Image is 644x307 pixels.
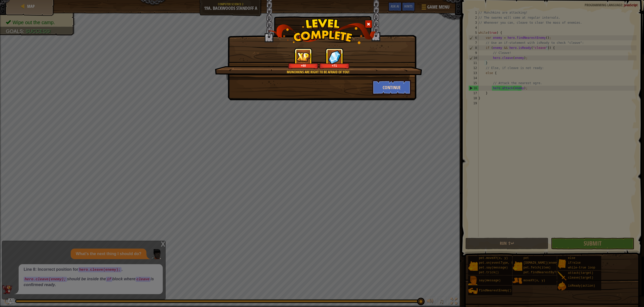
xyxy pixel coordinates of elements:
[239,70,397,75] div: Munchkins are right to be afraid of you!
[268,19,376,44] img: level_complete.png
[328,50,341,64] img: reward_icon_gems.png
[289,64,317,67] div: +60
[320,64,349,67] div: +71
[372,80,411,95] button: Continue
[296,52,310,62] img: reward_icon_xp.png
